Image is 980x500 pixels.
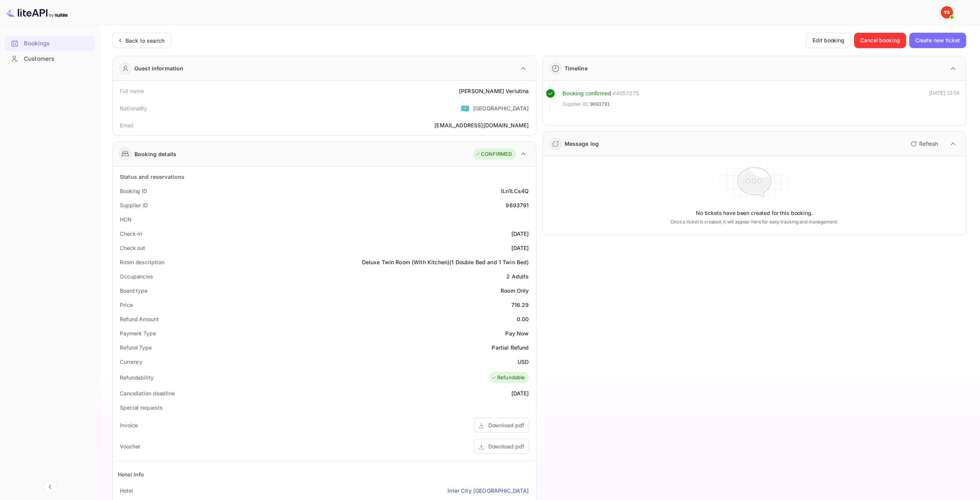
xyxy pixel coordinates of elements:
[120,301,133,309] div: Price
[120,315,159,323] div: Refund Amount
[120,258,164,266] div: Room description
[120,201,148,209] div: Supplier ID
[120,244,145,252] div: Check out
[563,100,590,108] span: Supplier ID:
[501,187,529,195] div: lLn1LCs4Q
[806,33,851,48] button: Edit booking
[120,421,138,429] div: Invoice
[501,287,529,295] div: Room Only
[447,487,529,495] a: Inter City [GEOGRAPHIC_DATA]
[505,329,529,337] div: Pay Now
[120,373,154,382] div: Refundability
[120,121,133,129] div: Email
[134,150,176,158] div: Booking details
[6,6,68,18] img: LiteAPI logo
[434,121,529,129] div: [EMAIL_ADDRESS][DOMAIN_NAME]
[475,150,512,158] div: CONFIRMED
[461,101,469,115] span: United States
[491,374,525,382] div: Refundable
[120,403,162,412] div: Special requests
[854,33,906,48] button: Cancel booking
[613,89,639,98] div: # 4057275
[120,87,144,95] div: Full name
[906,138,941,150] button: Refresh
[120,329,156,337] div: Payment Type
[120,442,140,450] div: Voucher
[929,89,960,112] div: [DATE] 13:04
[696,209,813,217] p: No tickets have been created for this booking.
[120,389,175,397] div: Cancellation deadline
[5,52,95,67] div: Customers
[488,442,524,450] div: Download pdf
[5,52,95,66] a: Customers
[134,64,184,72] div: Guest information
[24,39,91,48] div: Bookings
[120,215,132,223] div: HCN
[459,87,529,95] div: [PERSON_NAME] Veriutina
[941,6,953,18] img: Yandex Support
[565,64,588,72] div: Timeline
[640,218,869,225] p: Once a ticket is created, it will appear here for easy tracking and management.
[43,480,57,494] button: Collapse navigation
[5,36,95,51] div: Bookings
[517,315,529,323] div: 0.00
[590,100,610,108] span: 9693791
[506,272,529,280] div: 2 Adults
[126,37,164,45] div: Back to search
[511,244,529,252] div: [DATE]
[120,343,152,352] div: Refund Type
[565,140,599,148] div: Message log
[120,272,153,280] div: Occupancies
[120,104,147,112] div: Nationality
[511,389,529,397] div: [DATE]
[120,358,142,366] div: Currency
[24,55,91,63] div: Customers
[120,230,142,238] div: Check-in
[518,358,529,366] div: USD
[511,301,529,309] div: 716.29
[492,343,529,352] div: Partial Refund
[511,230,529,238] div: [DATE]
[120,287,147,295] div: Board type
[362,258,529,266] div: Deluxe Twin Room (With Kitchen)(1 Double Bed and 1 Twin Bed)
[506,201,529,209] div: 9693791
[118,470,144,478] div: Hotel Info
[909,33,966,48] button: Create new ticket
[120,187,147,195] div: Booking ID
[120,487,133,495] div: Hotel
[919,140,938,148] p: Refresh
[488,421,524,429] div: Download pdf
[5,36,95,50] a: Bookings
[473,104,529,112] div: [GEOGRAPHIC_DATA]
[120,173,184,181] div: Status and reservations
[563,89,611,98] div: Booking confirmed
